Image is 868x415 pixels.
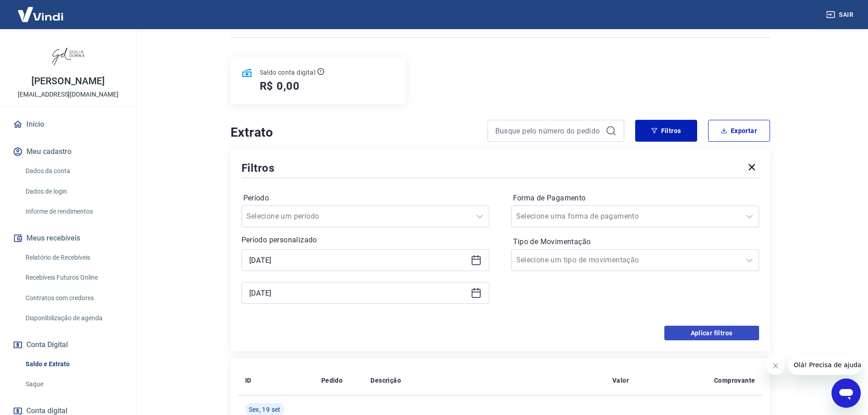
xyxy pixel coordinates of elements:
img: 11efcaa0-b592-4158-bf44-3e3a1f4dab66.jpeg [50,36,87,73]
a: Relatório de Recebíveis [22,248,125,267]
a: Disponibilização de agenda [22,309,125,328]
label: Forma de Pagamento [513,193,757,204]
span: Sex, 19 set [249,405,281,414]
a: Contratos com credores [22,289,125,307]
a: Dados de login [22,182,125,201]
a: Dados da conta [22,162,125,180]
p: Saldo conta digital [260,68,316,77]
iframe: Botão para abrir a janela de mensagens [832,379,861,408]
a: Saque [22,375,125,394]
button: Sair [824,6,857,23]
a: Saldo e Extrato [22,355,125,374]
input: Data inicial [249,253,467,267]
a: Recebíveis Futuros Online [22,268,125,287]
label: Tipo de Movimentação [513,236,757,247]
h5: Filtros [241,161,275,175]
p: Descrição [370,376,401,385]
button: Meu cadastro [11,142,125,162]
p: ID [245,376,252,385]
button: Aplicar filtros [664,326,759,340]
iframe: Fechar mensagem [766,357,785,375]
button: Filtros [635,120,697,142]
p: [EMAIL_ADDRESS][DOMAIN_NAME] [18,90,118,99]
a: Informe de rendimentos [22,202,125,221]
input: Data final [249,286,467,300]
label: Período [243,193,488,204]
p: Pedido [321,376,343,385]
p: Valor [612,376,629,385]
img: Vindi [11,0,70,28]
h5: R$ 0,00 [260,79,300,93]
p: Período personalizado [241,235,489,246]
h4: Extrato [231,123,477,142]
input: Busque pelo número do pedido [495,124,602,138]
span: Olá! Precisa de ajuda? [5,6,77,14]
a: Início [11,114,125,134]
p: Comprovante [714,376,755,385]
button: Meus recebíveis [11,228,125,248]
iframe: Mensagem da empresa [788,355,861,375]
p: [PERSON_NAME] [31,77,104,86]
button: Conta Digital [11,335,125,355]
button: Exportar [708,120,770,142]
